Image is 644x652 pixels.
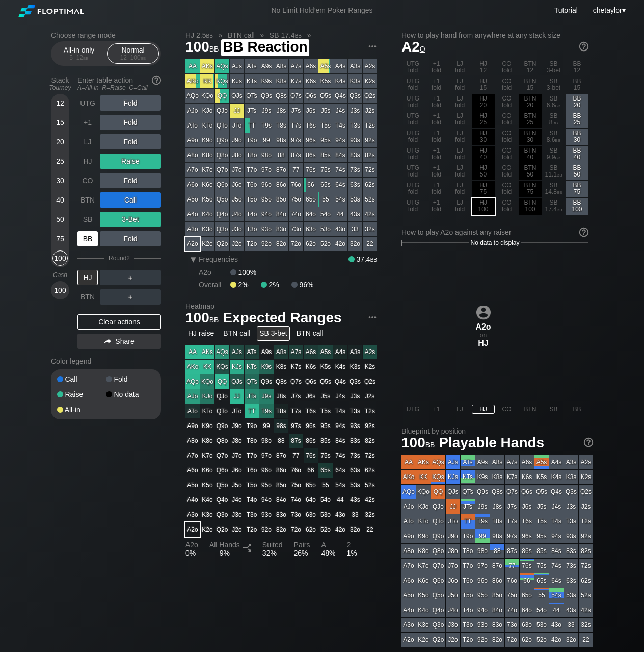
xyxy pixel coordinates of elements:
div: 42s [363,207,377,221]
div: 97o [259,163,274,177]
div: T4o [245,207,259,221]
div: Q4s [333,89,347,103]
span: bb [557,171,562,178]
div: 99 [259,133,274,147]
div: K9o [200,133,214,147]
div: Fold [100,115,161,130]
div: 30 [52,173,68,188]
div: A3o [185,222,200,236]
div: +1 fold [425,77,448,93]
div: JTo [230,118,244,133]
div: 95s [318,133,333,147]
div: KK [200,74,214,88]
div: UTG fold [401,77,424,93]
div: 77 [289,163,303,177]
div: J3o [230,222,244,236]
span: bb [206,31,212,39]
div: Raise [57,391,106,398]
div: 100 [52,250,68,266]
div: BTN 15 [519,77,542,93]
div: 5 – 12 [58,54,100,61]
div: A5o [185,192,200,207]
h2: Choose range mode [51,31,161,39]
img: share.864f2f62.svg [104,339,111,344]
div: J3s [348,104,362,118]
div: UTG [77,95,98,111]
div: J2s [363,104,377,118]
div: QJo [215,104,229,118]
div: 100% fold in prior round [519,163,542,180]
div: ▾ [591,5,627,16]
div: 3-Bet [100,212,161,227]
span: » [255,31,270,39]
div: J5s [318,104,333,118]
div: T8s [274,118,288,133]
div: 64o [304,207,318,221]
div: 40 [52,192,68,208]
div: 73o [289,222,303,236]
div: 75o [289,192,303,207]
div: T2s [363,118,377,133]
div: KJo [200,104,214,118]
div: 96o [259,178,274,192]
div: 97s [289,133,303,147]
div: 54s [333,192,347,207]
div: BB 40 [566,146,588,163]
div: Q9s [259,89,274,103]
div: A=All-in R=Raise C=Call [77,84,161,91]
div: 98o [259,148,274,162]
div: CO fold [495,129,518,145]
img: help.32db89a4.svg [151,74,162,86]
img: icon-avatar.b40e07d9.svg [476,305,491,319]
div: Q7o [215,163,229,177]
div: +1 fold [425,198,448,215]
div: HJ 12 [472,59,495,76]
img: help.32db89a4.svg [578,227,589,238]
div: 100% fold in prior round [519,94,542,111]
div: 64s [333,178,347,192]
div: 62s [363,178,377,192]
div: KQs [215,74,229,88]
div: A7s [289,59,303,73]
div: Enter table action [77,72,161,95]
div: +1 fold [425,163,448,180]
div: QTo [215,118,229,133]
span: bb [555,154,561,161]
div: K4s [333,74,347,88]
div: 43s [348,207,362,221]
div: A9s [259,59,274,73]
div: K7o [200,163,214,177]
div: T3o [245,222,259,236]
div: UTG fold [401,111,424,128]
div: 44 [333,207,347,221]
div: BTN [77,192,98,208]
div: UTG fold [401,129,424,145]
div: LJ [77,134,98,149]
div: 66 [304,178,318,192]
div: A2s [363,59,377,73]
div: Tourney [47,84,73,91]
div: 53o [318,222,333,236]
div: SB 8.6 [542,129,565,145]
div: +1 fold [425,146,448,163]
div: A5s [318,59,333,73]
div: 100% fold in prior round [472,181,495,197]
div: K2s [363,74,377,88]
div: Q5s [318,89,333,103]
div: 100% fold in prior round [472,94,495,111]
div: 82s [363,148,377,162]
div: T5s [318,118,333,133]
div: J8s [274,104,288,118]
div: J6o [230,178,244,192]
div: Q7s [289,89,303,103]
div: SB 3-bet [542,59,565,76]
div: 100% fold in prior round [519,111,542,128]
div: 12 – 100 [112,54,154,61]
div: J8o [230,148,244,162]
div: T7s [289,118,303,133]
img: Split arrow icon [243,544,251,552]
div: BB 15 [566,77,588,93]
div: 87s [289,148,303,162]
div: K8s [274,74,288,88]
div: 84o [274,207,288,221]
